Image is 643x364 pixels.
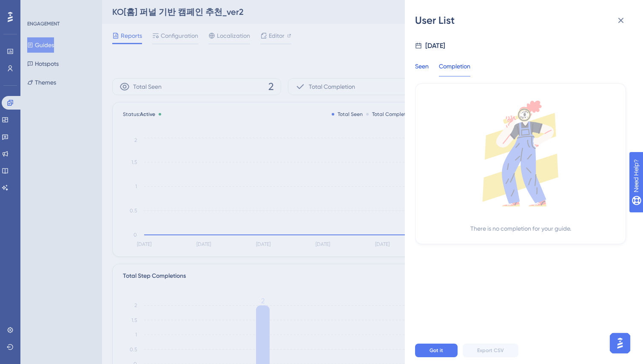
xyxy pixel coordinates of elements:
button: Export CSV [463,344,518,357]
iframe: UserGuiding AI Assistant Launcher [607,330,633,356]
div: [DATE] [425,41,445,51]
div: There is no completion for your guide. [470,223,571,234]
button: Got it [415,344,458,357]
div: Completion [439,61,470,76]
div: Seen [415,61,429,76]
span: Export CSV [477,347,504,354]
span: Got it [430,347,443,354]
span: Need Help? [20,2,53,12]
div: User List [415,14,633,27]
